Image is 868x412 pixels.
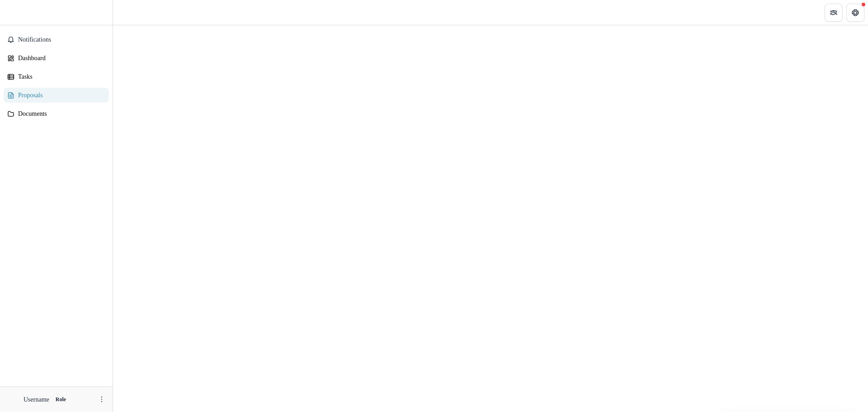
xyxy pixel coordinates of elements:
div: Documents [18,109,102,118]
button: Partners [825,4,843,22]
div: Dashboard [18,53,102,63]
p: Role [53,395,69,403]
button: Get Help [846,4,864,22]
a: Dashboard [4,51,109,66]
div: Tasks [18,72,102,81]
a: Proposals [4,88,109,103]
a: Tasks [4,69,109,84]
button: Notifications [4,33,109,47]
button: More [96,394,107,405]
a: Documents [4,106,109,121]
span: Notifications [18,36,105,44]
p: Username [24,395,49,404]
div: Proposals [18,90,102,100]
